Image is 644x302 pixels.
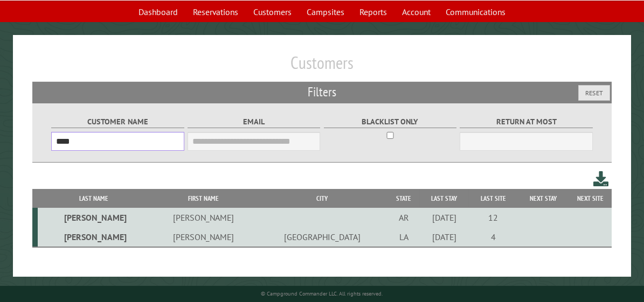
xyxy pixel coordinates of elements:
[188,116,320,128] label: Email
[469,189,517,208] th: Last Site
[257,189,388,208] th: City
[324,116,456,128] label: Blacklist only
[578,85,610,101] button: Reset
[150,189,257,208] th: First Name
[38,227,150,247] td: [PERSON_NAME]
[51,116,184,128] label: Customer Name
[261,290,383,297] small: © Campground Commander LLC. All rights reserved.
[32,82,612,102] h2: Filters
[38,189,150,208] th: Last Name
[132,2,184,22] a: Dashboard
[421,212,467,223] div: [DATE]
[469,227,517,247] td: 4
[439,2,512,22] a: Communications
[150,227,257,247] td: [PERSON_NAME]
[186,2,245,22] a: Reservations
[32,52,612,82] h1: Customers
[300,2,351,22] a: Campsites
[593,169,609,189] a: Download this customer list (.csv)
[388,189,420,208] th: State
[421,231,467,242] div: [DATE]
[396,2,437,22] a: Account
[38,208,150,227] td: [PERSON_NAME]
[257,227,388,247] td: [GEOGRAPHIC_DATA]
[517,189,569,208] th: Next Stay
[150,208,257,227] td: [PERSON_NAME]
[420,189,469,208] th: Last Stay
[388,227,420,247] td: LA
[460,116,592,128] label: Return at most
[247,2,298,22] a: Customers
[388,208,420,227] td: AR
[569,189,612,208] th: Next Site
[353,2,393,22] a: Reports
[469,208,517,227] td: 12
